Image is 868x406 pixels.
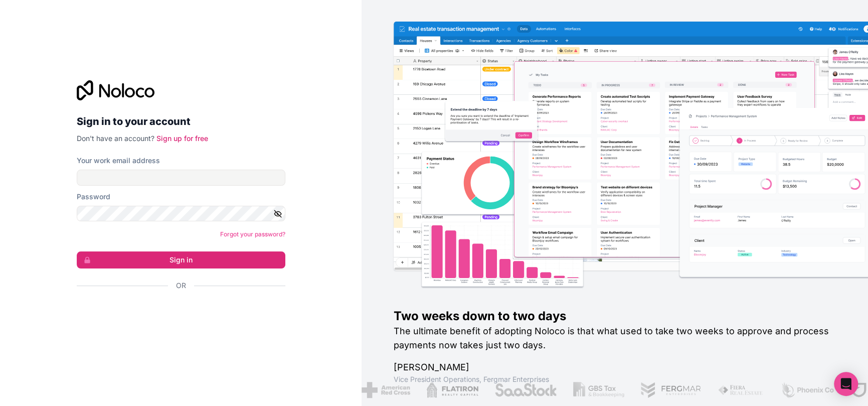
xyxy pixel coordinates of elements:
h2: The ultimate benefit of adopting Noloco is that what used to take two weeks to approve and proces... [394,324,836,352]
h1: Two weeks down to two days [394,308,836,324]
a: Sign up for free [156,134,208,143]
iframe: Sign in with Google Button [72,302,282,324]
img: /assets/fergmar-CudnrXN5.png [616,382,677,398]
a: Forgot your password? [220,230,285,238]
img: /assets/phoenix-BREaitsQ.png [756,382,810,398]
span: Don't have an account? [77,134,154,143]
h1: Vice President Operations , Fergmar Enterprises [394,374,836,384]
img: /assets/gbstax-C-GtDUiK.png [549,382,600,398]
button: Sign in [77,251,285,268]
img: /assets/fiera-fwj2N5v4.png [693,382,740,398]
label: Your work email address [77,156,160,166]
img: /assets/flatiron-C8eUkumj.png [402,382,454,398]
img: /assets/saastock-C6Zbiodz.png [470,382,533,398]
label: Password [77,192,110,202]
input: Password [77,206,285,222]
img: /assets/american-red-cross-BAupjrZR.png [337,382,386,398]
h1: [PERSON_NAME] [394,360,836,374]
span: Or [176,281,186,291]
h2: Sign in to your account [77,112,285,130]
div: Open Intercom Messenger [834,372,858,396]
input: Email address [77,170,285,186]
